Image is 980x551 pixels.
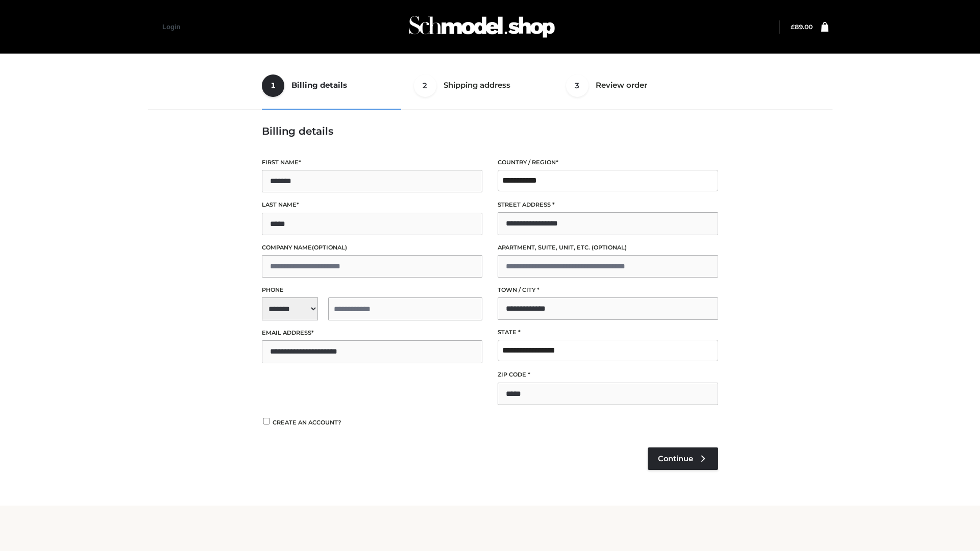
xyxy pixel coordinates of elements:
label: Phone [262,285,482,295]
input: Create an account? [262,418,271,424]
label: Apartment, suite, unit, etc. [498,243,718,253]
label: Town / City [498,285,718,295]
label: Last name [262,200,482,210]
bdi: 89.00 [791,23,813,31]
span: Continue [658,454,693,463]
label: First name [262,158,482,167]
label: ZIP Code [498,370,718,380]
a: Continue [648,447,718,470]
label: Email address [262,328,482,338]
label: Street address [498,200,718,210]
h3: Billing details [262,125,718,137]
a: Login [162,23,180,31]
label: Country / Region [498,158,718,167]
label: Company name [262,243,482,253]
span: (optional) [312,244,347,251]
span: £ [791,23,795,31]
span: (optional) [592,244,627,251]
label: State [498,328,718,337]
span: Create an account? [273,419,341,426]
a: £89.00 [791,23,813,31]
img: Schmodel Admin 964 [405,7,558,47]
